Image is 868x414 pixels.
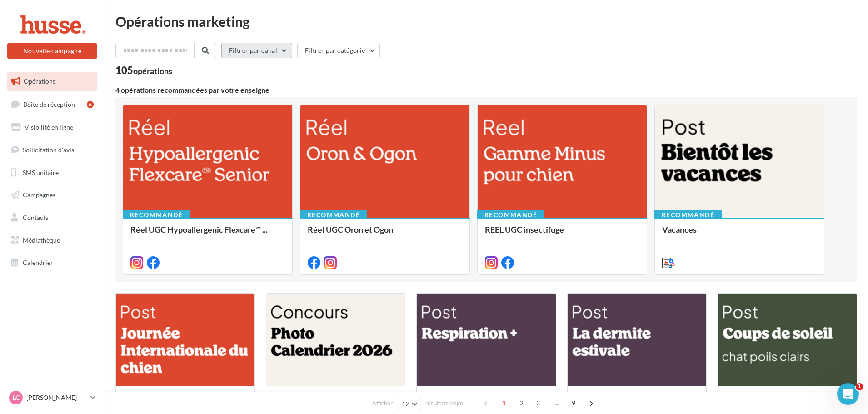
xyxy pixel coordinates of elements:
[23,100,75,108] span: Boîte de réception
[485,224,564,234] span: REEL UGC insectifuge
[23,259,53,266] span: Calendrier
[5,185,99,205] a: Campagnes
[133,67,172,75] div: opérations
[477,210,544,220] div: Recommandé
[5,231,99,250] a: Médiathèque
[654,210,722,220] div: Recommandé
[5,253,99,272] a: Calendrier
[662,224,697,234] span: Vacances
[221,43,292,58] button: Filtrer par canal
[402,400,409,408] span: 12
[24,77,55,85] span: Opérations
[497,396,511,410] span: 1
[856,383,863,390] span: 1
[300,210,367,220] div: Recommandé
[398,398,421,410] button: 12
[23,146,74,154] span: Sollicitation d'avis
[13,393,20,402] span: LC
[5,163,99,182] a: SMS unitaire
[372,399,393,408] span: Afficher
[23,214,48,221] span: Contacts
[123,210,190,220] div: Recommandé
[115,86,857,94] div: 4 opérations recommandées par votre enseigne
[566,396,581,410] span: 9
[115,15,857,28] div: Opérations marketing
[115,65,172,75] div: 105
[25,123,73,131] span: Visibilité en ligne
[87,101,94,108] div: 6
[837,383,859,405] iframe: Intercom live chat
[531,396,545,410] span: 3
[5,140,99,160] a: Sollicitation d'avis
[23,191,55,199] span: Campagnes
[5,208,99,227] a: Contacts
[5,118,99,137] a: Visibilité en ligne
[7,43,97,59] button: Nouvelle campagne
[5,95,99,114] a: Boîte de réception6
[297,43,380,58] button: Filtrer par catégorie
[308,224,393,234] span: Réel UGC Oron et Ogon
[7,389,97,406] a: LC [PERSON_NAME]
[23,236,60,244] span: Médiathèque
[23,168,59,176] span: SMS unitaire
[26,393,87,402] p: [PERSON_NAME]
[425,399,463,408] span: résultats/page
[130,224,268,234] span: Réel UGC Hypoallergenic Flexcare™ ...
[514,396,529,410] span: 2
[549,396,563,410] span: ...
[5,72,99,91] a: Opérations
